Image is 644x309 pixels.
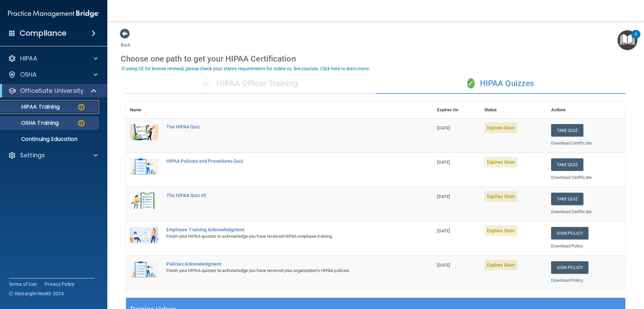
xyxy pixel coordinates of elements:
span: [DATE] [437,263,450,268]
div: 2 [635,34,637,43]
span: [DATE] [437,228,450,233]
a: Sign Policy [551,227,588,239]
div: HIPAA Quizzes [376,74,626,94]
a: OSHA [8,71,98,79]
div: Choose one path to get your HIPAA Certification [121,49,631,69]
button: Take Quiz [551,158,583,171]
p: OSHA Training [4,120,59,126]
th: Expires On [433,102,480,118]
a: Download Certificate [551,209,592,214]
button: Open Resource Center, 2 new notifications [618,30,637,50]
div: The HIPAA Quiz #2 [166,193,399,198]
div: Policies Acknowledgment [166,261,399,267]
th: Name [126,102,162,118]
a: Download Certificate [551,175,592,180]
a: Back [121,34,130,47]
p: HIPAA Training [4,104,60,110]
span: Expires Soon [484,191,518,202]
a: Download Policy [551,243,583,248]
p: OfficeSafe University [20,87,84,95]
div: Finish your HIPAA quizzes to acknowledge you have received HIPAA employee training. [166,232,399,240]
a: Sign Policy [551,261,588,274]
button: Take Quiz [551,124,583,137]
button: If using CE for license renewal, please check your state's requirements for online vs. live cours... [121,65,371,72]
div: If using CE for license renewal, please check your state's requirements for online vs. live cours... [122,66,370,71]
p: HIPAA [20,54,37,63]
span: Expires Soon [484,260,518,270]
p: Continuing Education [4,136,96,143]
a: OfficeSafe University [8,87,97,95]
span: [DATE] [437,160,450,165]
img: warning-circle.0cc9ac19.png [77,103,86,111]
div: HIPAA Officer Training [126,74,376,94]
span: Expires Soon [484,225,518,236]
span: [DATE] [437,194,450,199]
span: ✓ [467,78,475,88]
span: ✓ [204,78,211,88]
div: Finish your HIPAA quizzes to acknowledge you have received your organization’s HIPAA policies. [166,267,399,275]
th: Actions [547,102,626,118]
a: Terms of Use [9,281,37,287]
img: PMB logo [8,7,99,21]
a: HIPAA [8,54,98,63]
a: Download Policy [551,278,583,283]
span: [DATE] [437,125,450,130]
h4: Compliance [20,29,66,38]
div: The HIPAA Quiz [166,124,399,129]
p: OSHA [20,71,37,79]
a: Download Certificate [551,141,592,146]
div: HIPAA Policies and Procedures Quiz [166,158,399,164]
span: Ⓒ Rectangle Health 2024 [9,290,64,297]
p: Settings [20,151,45,159]
a: Privacy Policy [45,281,75,287]
div: Employee Training Acknowledgment [166,227,399,232]
img: warning-circle.0cc9ac19.png [77,119,86,127]
button: Take Quiz [551,193,583,205]
th: Status [480,102,547,118]
span: Expires Soon [484,122,518,133]
span: Expires Soon [484,157,518,167]
a: Settings [8,151,98,159]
